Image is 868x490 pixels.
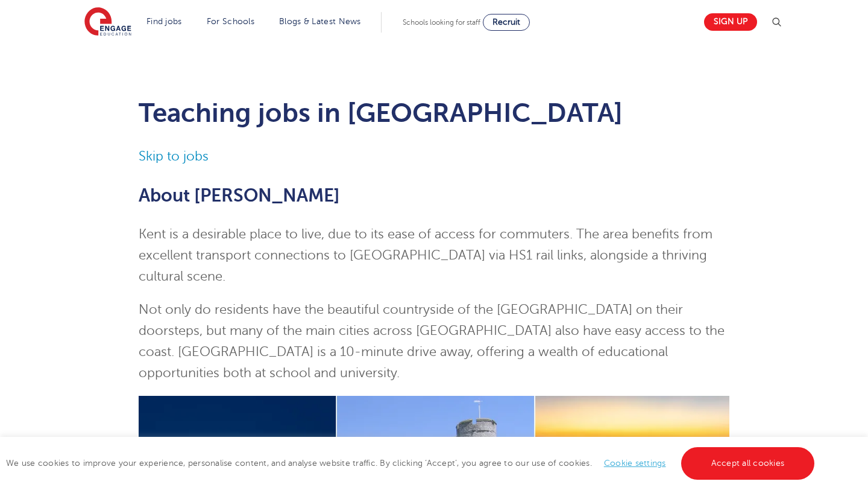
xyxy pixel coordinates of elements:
span: We use cookies to improve your experience, personalise content, and analyse website traffic. By c... [6,459,817,468]
span: About [PERSON_NAME] [139,185,340,206]
a: Skip to jobs [139,149,209,164]
a: Blogs & Latest News [279,17,361,26]
a: Accept all cookies [681,447,815,480]
h1: Teaching jobs in [GEOGRAPHIC_DATA] [139,98,730,128]
span: Schools looking for staff [403,18,480,27]
span: Not only do residents have the beautiful countryside of the [GEOGRAPHIC_DATA] on their doorsteps,... [139,302,725,380]
span: Kent is a desirable place to live, due to its ease of access for commuters. The area benefits fro... [139,227,712,284]
a: Sign up [704,13,757,31]
a: For Schools [207,17,254,26]
a: Recruit [483,14,530,31]
span: Recruit [492,17,520,27]
a: Find jobs [146,17,182,26]
img: Engage Education [84,7,131,37]
a: Cookie settings [604,459,666,468]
